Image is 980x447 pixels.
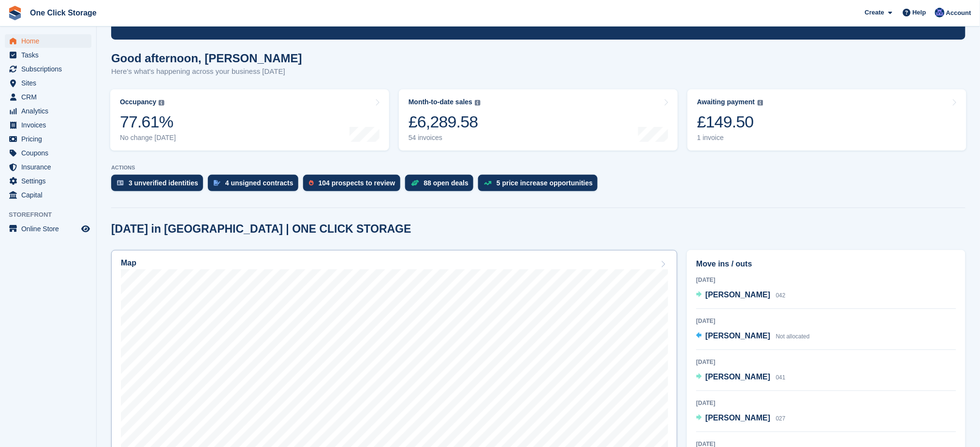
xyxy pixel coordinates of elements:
[409,112,481,132] div: £6,289.58
[120,112,176,132] div: 77.61%
[21,90,79,104] span: CRM
[120,98,156,106] div: Occupancy
[696,317,956,325] div: [DATE]
[776,333,810,340] span: Not allocated
[5,188,91,202] a: menu
[111,52,302,65] h1: Good afternoon, [PERSON_NAME]
[696,276,956,284] div: [DATE]
[696,399,956,407] div: [DATE]
[21,34,79,48] span: Home
[5,34,91,48] a: menu
[5,62,91,76] a: menu
[696,412,786,425] a: [PERSON_NAME] 027
[5,76,91,90] a: menu
[5,160,91,174] a: menu
[935,8,945,17] img: Thomas
[21,222,79,236] span: Online Store
[5,222,91,236] a: menu
[21,118,79,132] span: Invoices
[705,414,770,422] span: [PERSON_NAME]
[225,179,293,187] div: 4 unsigned contracts
[475,100,481,106] img: icon-info-grey-7440780725fd019a000dd9b08b2336e03edf1995a4989e88bcd33f0948082b44.svg
[411,180,419,186] img: deal-1b604bf984904fb50ccaf53a9ad4b4a5d6e5aea283cecdc64d6e3604feb123c2.svg
[110,89,389,151] a: Occupancy 77.61% No change [DATE]
[478,175,602,196] a: 5 price increase opportunities
[5,118,91,132] a: menu
[21,174,79,188] span: Settings
[696,289,786,302] a: [PERSON_NAME] 042
[497,179,593,187] div: 5 price increase opportunities
[21,104,79,118] span: Analytics
[21,146,79,160] span: Coupons
[5,146,91,160] a: menu
[697,112,763,132] div: £149.50
[26,5,101,21] a: One Click Storage
[21,76,79,90] span: Sites
[5,132,91,146] a: menu
[697,98,755,106] div: Awaiting payment
[696,330,810,343] a: [PERSON_NAME] Not allocated
[5,104,91,118] a: menu
[121,259,136,267] h2: Map
[484,181,492,185] img: price_increase_opportunities-93ffe204e8149a01c8c9dc8f82e8f89637d9d84a8eef4429ea346261dce0b2c0.svg
[697,134,763,142] div: 1 invoice
[696,371,786,384] a: [PERSON_NAME] 041
[424,179,469,187] div: 88 open deals
[409,98,472,106] div: Month-to-date sales
[409,134,481,142] div: 54 invoices
[865,8,884,17] span: Create
[319,179,395,187] div: 104 prospects to review
[696,358,956,366] div: [DATE]
[696,258,956,270] h2: Move ins / outs
[21,160,79,174] span: Insurance
[776,374,786,381] span: 041
[5,174,91,188] a: menu
[776,415,786,422] span: 027
[111,175,208,196] a: 3 unverified identities
[399,89,678,151] a: Month-to-date sales £6,289.58 54 invoices
[21,48,79,62] span: Tasks
[758,100,763,106] img: icon-info-grey-7440780725fd019a000dd9b08b2336e03edf1995a4989e88bcd33f0948082b44.svg
[21,188,79,202] span: Capital
[8,6,22,20] img: stora-icon-8386f47178a22dfd0bd8f6a31ec36ba5ce8667c1dd55bd0f319d3a0aa187defe.svg
[111,66,302,77] p: Here's what's happening across your business [DATE]
[111,223,411,236] h2: [DATE] in [GEOGRAPHIC_DATA] | ONE CLICK STORAGE
[214,180,220,186] img: contract_signature_icon-13c848040528278c33f63329250d36e43548de30e8caae1d1a13099fd9432cc5.svg
[309,180,314,186] img: prospect-51fa495bee0391a8d652442698ab0144808aea92771e9ea1ae160a38d050c398.svg
[80,223,91,235] a: Preview store
[5,90,91,104] a: menu
[9,210,96,220] span: Storefront
[208,175,303,196] a: 4 unsigned contracts
[705,373,770,381] span: [PERSON_NAME]
[117,180,124,186] img: verify_identity-adf6edd0f0f0b5bbfe63781bf79b02c33cf7c696d77639b501bdc392416b5a36.svg
[946,8,971,18] span: Account
[913,8,926,17] span: Help
[405,175,479,196] a: 88 open deals
[303,175,405,196] a: 104 prospects to review
[21,132,79,146] span: Pricing
[687,89,966,151] a: Awaiting payment £149.50 1 invoice
[159,100,164,106] img: icon-info-grey-7440780725fd019a000dd9b08b2336e03edf1995a4989e88bcd33f0948082b44.svg
[111,165,965,171] p: ACTIONS
[5,48,91,62] a: menu
[705,332,770,340] span: [PERSON_NAME]
[129,179,198,187] div: 3 unverified identities
[705,291,770,299] span: [PERSON_NAME]
[21,62,79,76] span: Subscriptions
[120,134,176,142] div: No change [DATE]
[776,292,786,299] span: 042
